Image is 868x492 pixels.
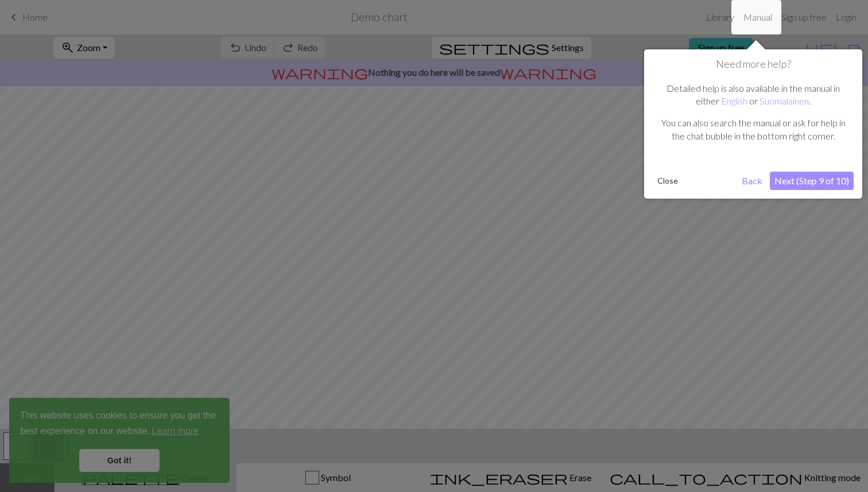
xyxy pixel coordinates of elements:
button: Next (Step 9 of 10) [770,172,854,190]
a: English [721,95,747,106]
button: Back [737,172,767,190]
a: Suomalainen [759,95,809,106]
h1: Need more help? [653,58,854,71]
p: Detailed help is also available in the manual in either or . [658,82,848,108]
p: You can also search the manual or ask for help in the chat bubble in the bottom right corner. [658,117,848,142]
button: Close [653,172,683,189]
div: Need more help? [644,49,862,199]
